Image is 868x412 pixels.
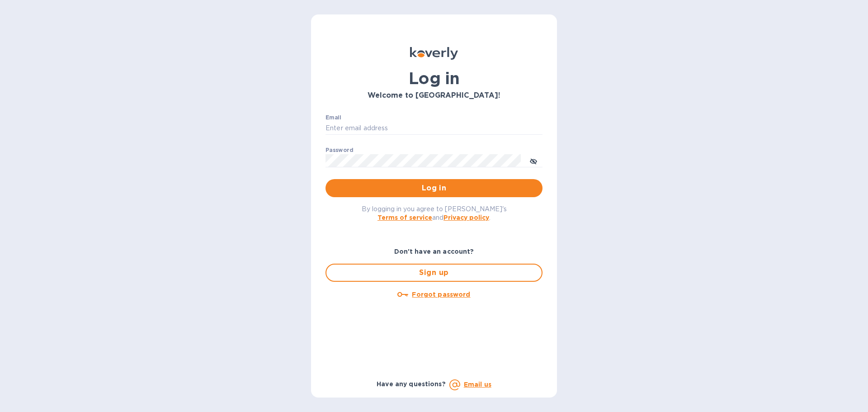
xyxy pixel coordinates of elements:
[325,179,542,197] button: Log in
[325,115,341,120] label: Email
[377,380,446,388] b: Have any questions?
[334,267,534,278] span: Sign up
[333,183,535,194] span: Log in
[325,264,542,282] button: Sign up
[464,381,491,388] a: Email us
[524,152,542,170] button: toggle password visibility
[325,147,353,153] label: Password
[325,91,542,100] h3: Welcome to [GEOGRAPHIC_DATA]!
[325,122,542,135] input: Enter email address
[394,248,474,255] b: Don't have an account?
[325,69,542,88] h1: Log in
[412,291,470,298] u: Forgot password
[443,214,489,221] a: Privacy policy
[410,47,458,60] img: Koverly
[362,205,507,221] span: By logging in you agree to [PERSON_NAME]'s and .
[377,214,432,221] a: Terms of service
